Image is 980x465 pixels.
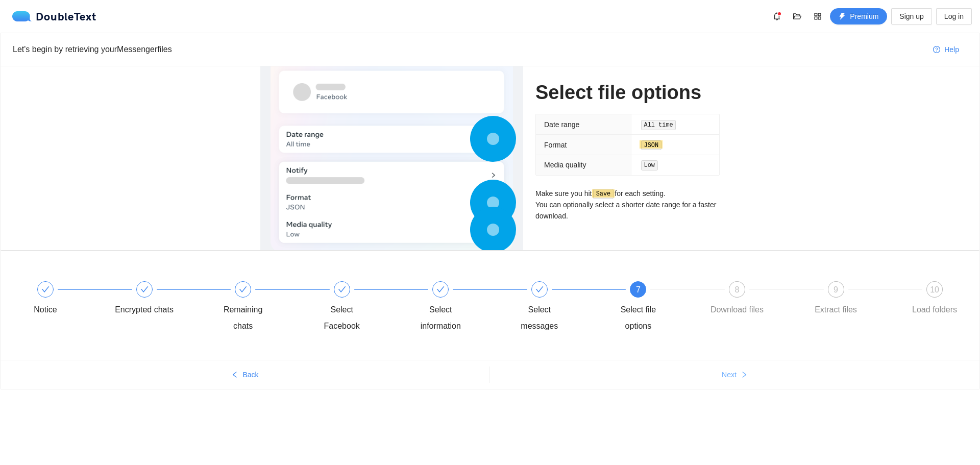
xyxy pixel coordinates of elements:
[115,302,174,318] div: Encrypted chats
[41,285,50,293] span: check
[115,281,214,318] div: Encrypted chats
[510,302,569,334] div: Select messages
[13,43,925,56] div: Let's begin by retrieving your Messenger files
[213,302,273,334] div: Remaining chats
[707,281,806,318] div: 8Download files
[1,366,489,383] button: leftBack
[12,11,36,21] img: logo
[636,285,641,294] span: 7
[834,285,838,294] span: 9
[535,81,720,105] h1: Select file options
[436,285,445,293] span: check
[810,12,825,20] span: appstore
[925,41,967,58] button: question-circleHelp
[850,11,878,22] span: Premium
[411,281,510,334] div: Select information
[790,12,805,20] span: folder-open
[312,302,372,334] div: Select Facebook
[944,11,964,22] span: Log in
[912,302,957,318] div: Load folders
[34,302,57,318] div: Notice
[641,120,676,130] code: All time
[741,371,748,379] span: right
[608,302,668,334] div: Select file options
[734,285,739,294] span: 8
[535,285,544,293] span: check
[641,160,658,170] code: Low
[544,141,567,149] span: Format
[769,8,785,25] button: bell
[490,366,979,383] button: Nextright
[312,281,411,334] div: Select Facebook
[722,369,737,380] span: Next
[239,285,247,293] span: check
[930,285,939,294] span: 10
[769,12,785,20] span: bell
[140,285,149,293] span: check
[789,8,805,25] button: folder-open
[16,281,115,318] div: Notice
[608,281,707,334] div: 7Select file options
[710,302,764,318] div: Download files
[411,302,470,334] div: Select information
[944,44,959,55] span: Help
[810,8,826,25] button: appstore
[899,11,923,22] span: Sign up
[830,8,887,25] button: thunderboltPremium
[338,285,346,293] span: check
[593,189,614,199] code: Save
[544,161,586,169] span: Media quality
[815,302,857,318] div: Extract files
[12,11,96,21] a: logoDoubleText
[933,46,940,54] span: question-circle
[544,120,579,129] span: Date range
[891,8,932,25] button: Sign up
[806,281,905,318] div: 9Extract files
[936,8,972,25] button: Log in
[535,188,720,222] p: Make sure you hit for each setting. You can optionally select a shorter date range for a faster d...
[510,281,609,334] div: Select messages
[231,371,238,379] span: left
[839,13,846,21] span: thunderbolt
[641,140,661,151] code: JSON
[12,11,96,21] div: DoubleText
[213,281,312,334] div: Remaining chats
[905,281,964,318] div: 10Load folders
[242,369,258,380] span: Back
